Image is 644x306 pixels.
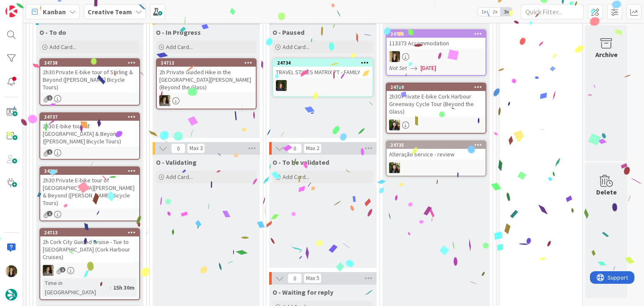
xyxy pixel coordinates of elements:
div: 24728 [390,31,486,37]
span: Add Card... [49,43,76,51]
span: 0 [171,143,185,153]
div: MS [157,95,256,106]
img: BC [389,162,400,173]
span: O - Paused [273,28,304,36]
span: O - To do [39,28,66,36]
div: 24735Alteração service - review [387,141,486,160]
div: 247362h30 Private E-bike tour of [GEOGRAPHIC_DATA][PERSON_NAME] & Beyond ([PERSON_NAME] Bicycle T... [40,167,139,208]
img: avatar [5,289,17,301]
div: 24737 [40,113,139,121]
span: 2x [489,8,501,16]
span: Add Card... [166,173,193,181]
div: 24736 [40,167,139,175]
div: MS [40,265,139,276]
span: 1 [47,149,52,155]
div: SP [387,51,486,62]
span: 1 [47,95,52,101]
i: Not Set [389,64,407,72]
div: 2h30 Private E-bike tour of [GEOGRAPHIC_DATA][PERSON_NAME] & Beyond ([PERSON_NAME] Bicycle Tours) [40,175,139,208]
img: MC [276,80,287,91]
input: Quick Filter... [521,4,584,19]
span: 1 [60,267,65,272]
div: 24734 [273,59,372,67]
div: TRAVEL STYLES MATRIX PT - FAMILY [273,67,372,78]
div: 24738 [40,59,139,67]
div: 24728113373 Accommodation [387,30,486,49]
span: Add Card... [166,43,193,51]
span: 0 [288,143,302,153]
div: 24734 [277,60,372,66]
div: 24735 [390,142,486,148]
div: BC [387,119,486,130]
div: 24710 [390,84,486,90]
span: Add Card... [283,43,309,51]
div: 2h30 Private E-bike Cork Harbour Greenway Cycle Tour (Beyond the Glass) [387,91,486,117]
span: Support [18,1,38,11]
div: 24710 [387,83,486,91]
div: 247382h30 Private E-bike tour of Stirling & Beyond ([PERSON_NAME] Bicycle Tours) [40,59,139,93]
div: 15h 30m [111,283,137,292]
span: 1x [478,8,489,16]
img: SP [389,51,400,62]
div: Delete [596,187,617,197]
div: Archive [595,49,618,60]
span: 0 [288,273,302,283]
div: 113373 Accommodation [387,38,486,49]
div: 247132h Cork City Guided Cruise - Tue to [GEOGRAPHIC_DATA] (Cork Harbour Cruises) [40,229,139,262]
div: Max 2 [306,146,319,150]
div: 24713 [44,230,139,236]
b: Creative Team [88,8,132,16]
div: Max 3 [190,146,203,150]
div: 24735 [387,141,486,149]
div: Time in [GEOGRAPHIC_DATA] [43,278,110,297]
span: O - Validating [156,158,197,166]
img: MS [43,265,54,276]
div: 247102h30 Private E-bike Cork Harbour Greenway Cycle Tour (Beyond the Glass) [387,83,486,117]
div: 24737 [44,114,139,120]
div: MC [273,80,372,91]
div: 24712 [161,60,256,66]
div: 247372h30 E-bike tour of [GEOGRAPHIC_DATA] & Beyond ([PERSON_NAME] Bicycle Tours) [40,113,139,147]
div: 247122h Private Guided Hike in the [GEOGRAPHIC_DATA][PERSON_NAME] (Beyond the Glass) [157,59,256,93]
img: SP [5,265,17,277]
span: 1 [47,211,52,216]
div: 24728 [387,30,486,38]
div: 24738 [44,60,139,66]
span: Kanban [43,7,66,17]
img: BC [389,119,400,130]
div: Alteração service - review [387,149,486,160]
span: : [110,283,111,292]
span: O - Waiting for reply [273,288,333,296]
div: BC [387,162,486,173]
img: Visit kanbanzone.com [5,5,17,17]
div: 24712 [157,59,256,67]
div: 2h30 E-bike tour of [GEOGRAPHIC_DATA] & Beyond ([PERSON_NAME] Bicycle Tours) [40,121,139,147]
span: Add Card... [283,173,309,181]
div: 2h Cork City Guided Cruise - Tue to [GEOGRAPHIC_DATA] (Cork Harbour Cruises) [40,236,139,262]
span: O - To be validated [273,158,329,166]
span: [DATE] [421,64,436,73]
div: 24736 [44,168,139,174]
div: Max 5 [306,276,319,280]
div: 2h Private Guided Hike in the [GEOGRAPHIC_DATA][PERSON_NAME] (Beyond the Glass) [157,67,256,93]
div: 24734TRAVEL STYLES MATRIX PT - FAMILY [273,59,372,78]
span: 3x [501,8,512,16]
div: 2h30 Private E-bike tour of Stirling & Beyond ([PERSON_NAME] Bicycle Tours) [40,67,139,93]
span: O - In Progress [156,28,201,36]
img: MS [159,95,170,106]
div: 24713 [40,229,139,236]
